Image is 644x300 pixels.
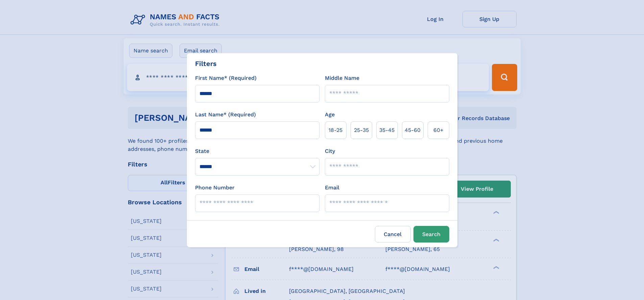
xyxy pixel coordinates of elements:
label: Last Name* (Required) [195,111,256,119]
button: Search [413,226,449,243]
span: 18‑25 [329,126,342,134]
label: Cancel [375,226,411,243]
label: State [195,147,319,155]
span: 35‑45 [379,126,395,134]
label: Middle Name [325,74,359,82]
label: Email [325,184,339,192]
label: City [325,147,335,155]
label: Age [325,111,335,119]
span: 45‑60 [405,126,421,134]
span: 60+ [433,126,444,134]
label: Phone Number [195,184,235,192]
label: First Name* (Required) [195,74,257,82]
div: Filters [195,59,217,69]
span: 25‑35 [354,126,369,134]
